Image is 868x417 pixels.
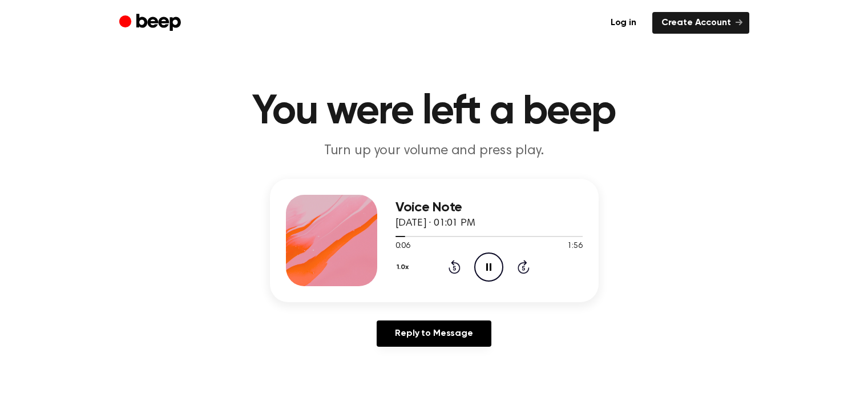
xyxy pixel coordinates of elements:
[601,12,645,34] a: Log in
[395,218,475,228] span: [DATE] · 01:01 PM
[395,200,583,215] h3: Voice Note
[119,12,184,34] a: Beep
[395,258,413,277] button: 1.0x
[142,91,726,133] h1: You were left a beep
[652,12,749,34] a: Create Account
[215,142,653,161] p: Turn up your volume and press play.
[395,240,410,252] span: 0:06
[567,240,582,252] span: 1:56
[377,320,491,347] a: Reply to Message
